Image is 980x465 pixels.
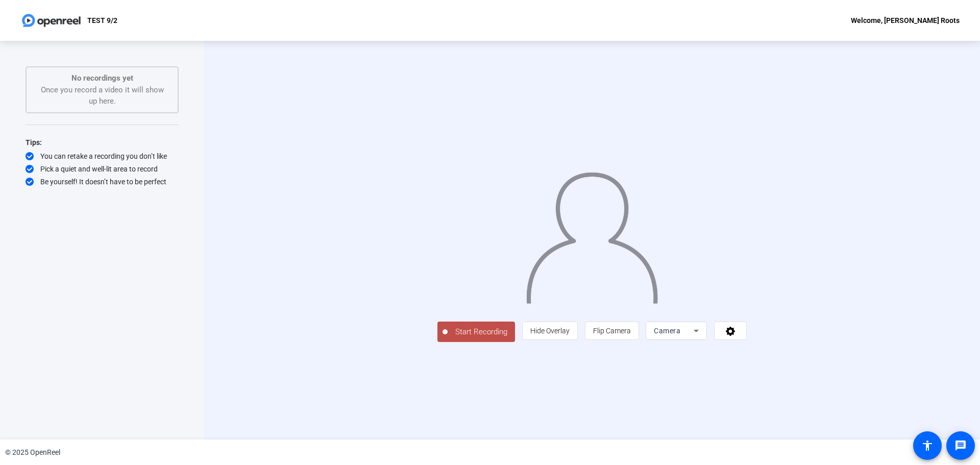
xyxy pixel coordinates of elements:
span: Flip Camera [593,327,631,335]
div: Be yourself! It doesn’t have to be perfect [26,177,179,187]
p: No recordings yet [37,72,167,84]
span: Start Recording [448,326,515,338]
div: You can retake a recording you don’t like [26,151,179,161]
span: Camera [654,327,680,335]
button: Start Recording [437,322,515,342]
img: OpenReel logo [20,10,82,31]
mat-icon: accessibility [921,439,934,452]
div: Once you record a video it will show up here. [37,72,167,107]
div: © 2025 OpenReel [5,447,60,458]
mat-icon: message [954,439,967,452]
p: TEST 9/2 [87,14,117,27]
div: Tips: [26,136,179,149]
div: Pick a quiet and well-lit area to record [26,164,179,174]
button: Hide Overlay [522,322,578,340]
div: Welcome, [PERSON_NAME] Roots [851,14,960,27]
img: overlay [525,164,659,304]
button: Flip Camera [585,322,639,340]
span: Hide Overlay [530,327,570,335]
